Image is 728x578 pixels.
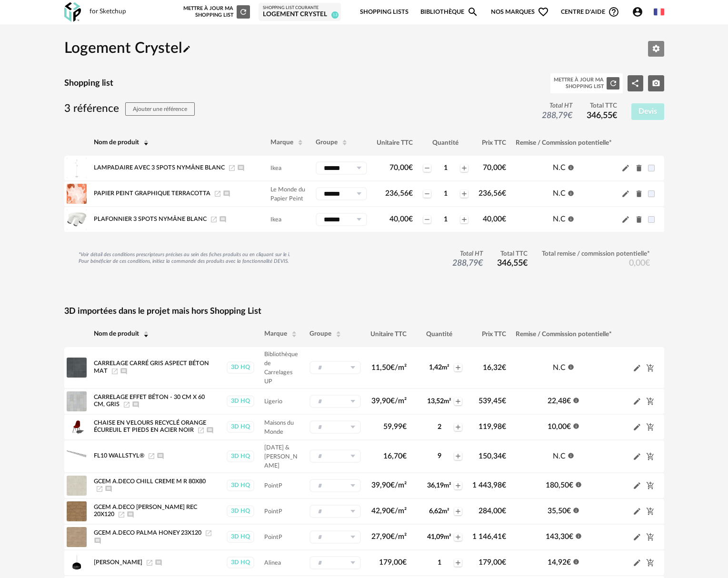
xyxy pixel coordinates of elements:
[646,481,655,489] span: Cart Plus icon
[575,532,582,539] span: Information icon
[568,163,574,170] span: Information icon
[621,163,630,172] span: Pencil icon
[568,189,574,196] span: Information icon
[553,215,566,223] span: N.C
[454,559,462,567] span: Plus icon
[379,558,407,566] span: 179,00
[573,558,579,565] span: Information icon
[409,164,413,171] span: €
[646,533,655,540] span: Cart Plus icon
[573,422,579,429] span: Information icon
[270,187,305,201] span: Le Monde du Papier Peint
[402,452,407,460] span: €
[460,216,468,223] span: Plus icon
[646,423,655,430] span: Cart Plus icon
[432,215,459,224] div: 1
[227,531,254,543] div: 3D HQ
[409,215,413,223] span: €
[226,505,255,517] a: 3D HQ
[646,452,655,460] span: Cart Plus icon
[96,486,103,491] span: Launch icon
[402,423,407,430] span: €
[111,368,119,374] span: Launch icon
[94,559,142,565] span: [PERSON_NAME]
[502,215,506,223] span: €
[67,209,87,229] img: Product pack shot
[621,215,630,224] span: Pencil icon
[409,189,413,197] span: €
[127,511,134,517] span: Ajouter un commentaire
[390,397,407,405] span: €/m²
[389,215,413,223] span: 40,00
[652,44,660,52] span: Editer les paramètres
[635,189,643,198] span: Delete icon
[442,364,449,371] span: m²
[210,216,218,222] a: Launch icon
[444,534,451,540] span: m²
[360,1,409,23] a: Shopping Lists
[390,533,407,540] span: €/m²
[64,306,664,317] h4: 3D importées dans le projet mais hors Shopping List
[264,560,281,566] span: Alinea
[444,398,451,405] span: m²
[573,506,579,514] span: Information icon
[632,6,643,18] span: Account Circle icon
[94,139,139,146] span: Nom de produit
[94,478,206,484] span: GCEM A.DECO CHILL CREME M R 80X80
[633,452,641,461] span: Pencil icon
[568,451,574,459] span: Information icon
[264,483,282,488] span: PointP
[567,423,571,430] span: €
[546,533,573,540] span: 143,30
[227,361,254,373] div: 3D HQ
[648,41,664,57] button: Editer les paramètres
[502,558,506,566] span: €
[94,538,101,543] span: Ajouter un commentaire
[479,189,506,197] span: 236,56
[64,78,113,89] h4: Shopping list
[67,358,87,378] img: Product pack shot
[309,530,361,544] div: Sélectionner un groupe
[587,102,617,110] span: Total TTC
[67,391,87,411] img: Product pack shot
[316,213,367,226] div: Sélectionner un groupe
[511,321,617,347] th: Remise / Commission potentielle*
[390,507,407,515] span: €/m²
[454,364,462,371] span: Plus icon
[227,557,254,568] div: 3D HQ
[227,505,254,517] div: 3D HQ
[67,446,87,466] img: Product pack shot
[94,190,210,196] span: Papier peint graphique terracotta
[444,482,451,489] span: m²
[226,395,255,407] a: 3D HQ
[79,251,290,265] div: *Voir détail des conditions prescripteurs précises au sein des fiches produits ou en cliquant sur...
[502,423,506,430] span: €
[442,508,449,515] span: m²
[502,533,506,540] span: €
[148,453,155,458] a: Launch icon
[155,559,162,565] span: Ajouter un commentaire
[146,559,153,565] a: Launch icon
[94,530,201,536] span: GCEM A.DECO PALMA HONEY 23X120
[569,533,573,540] span: €
[371,533,407,540] span: 27,90
[479,423,506,430] span: 119,98
[181,5,250,19] div: Mettre à jour ma Shopping List
[467,6,479,18] span: Magnify icon
[546,481,573,489] span: 180,50
[575,480,582,488] span: Information icon
[454,452,462,460] span: Plus icon
[390,481,407,489] span: €/m²
[67,501,87,521] img: Product pack shot
[567,558,571,566] span: €
[228,165,236,170] a: Launch icon
[423,190,431,198] span: Minus icon
[635,163,643,172] span: Delete icon
[239,9,248,14] span: Refresh icon
[309,505,361,518] div: Sélectionner un groupe
[205,530,212,536] span: Launch icon
[94,504,197,518] span: GCEM A.DECO [PERSON_NAME] REC 20X120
